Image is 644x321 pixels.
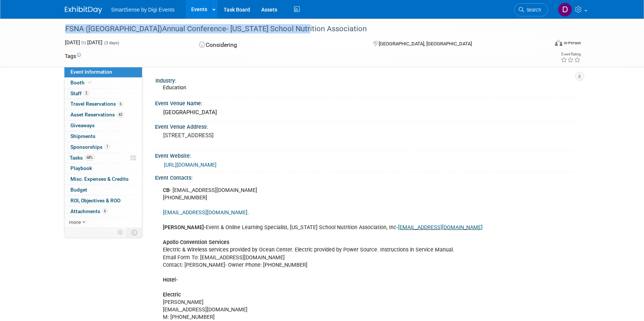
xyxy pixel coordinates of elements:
b: CB [163,187,170,193]
td: Tags [65,52,81,60]
img: Format-Inperson.png [555,40,562,46]
div: Event Venue Name: [155,98,579,107]
span: Shipments [70,133,95,139]
a: Search [514,3,548,16]
span: Event Information [70,69,112,75]
a: ROI, Objectives & ROO [64,196,142,206]
a: Booth [64,78,142,88]
span: 68% [85,155,95,160]
span: Booth [70,80,93,86]
a: Misc. Expenses & Credits [64,174,142,184]
a: more [64,217,142,228]
b: Apollo Convention Services [163,239,229,245]
div: Considering [197,39,362,52]
span: ROI, Objectives & ROO [70,198,120,203]
pre: [STREET_ADDRESS] [163,132,323,139]
a: Sponsorships1 [64,142,142,153]
span: 3 [83,90,89,96]
span: SmartSense by Digi Events [111,7,174,13]
span: more [69,219,81,225]
a: Budget [64,185,142,195]
b: Electric [163,292,181,298]
td: Toggle Event Tabs [127,228,142,237]
span: Staff [70,90,89,96]
span: Giveaways [70,122,95,128]
a: Playbook [64,163,142,174]
a: [EMAIL_ADDRESS][DOMAIN_NAME] [398,224,483,231]
span: Search [524,7,541,13]
span: Education [163,84,186,90]
div: In-Person [563,40,581,46]
span: Tasks [70,155,95,161]
div: Event Venue Address: [155,121,579,131]
div: Industry: [155,75,576,84]
div: Event Contacts: [155,172,579,182]
a: Tasks68% [64,153,142,163]
span: Sponsorships [70,144,110,150]
span: to [80,39,87,45]
a: Staff3 [64,89,142,99]
span: 43 [117,112,124,118]
span: (3 days) [104,41,119,45]
a: Giveaways [64,121,142,131]
a: Shipments [64,131,142,142]
span: 1 [104,144,110,150]
span: Travel Reservations [70,101,123,107]
a: [EMAIL_ADDRESS][DOMAIN_NAME] [163,209,247,216]
span: 6 [118,101,123,107]
div: Event Format [504,39,581,50]
i: Booth reservation complete [88,80,92,84]
span: Asset Reservations [70,112,124,118]
span: Playbook [70,165,92,171]
div: [GEOGRAPHIC_DATA] [161,107,574,118]
a: Asset Reservations43 [64,110,142,120]
span: Budget [70,187,87,193]
a: [URL][DOMAIN_NAME] [164,162,217,168]
div: Event Rating [561,52,581,56]
a: Attachments6 [64,206,142,217]
img: Dan Tiernan [558,3,572,17]
div: FSNA ([GEOGRAPHIC_DATA])Annual Conference- [US_STATE] School Nutrition Association [63,22,537,36]
span: [GEOGRAPHIC_DATA], [GEOGRAPHIC_DATA] [379,41,472,46]
b: [PERSON_NAME]- [163,224,206,231]
span: Attachments [70,208,108,214]
a: Travel Reservations6 [64,99,142,109]
span: [DATE] [DATE] [65,39,102,45]
a: Event Information [64,67,142,77]
img: ExhibitDay [65,6,102,14]
td: Personalize Event Tab Strip [114,228,127,237]
b: Hotel- [163,277,178,283]
span: 6 [102,208,108,214]
div: Event Website: [155,150,579,160]
span: Misc. Expenses & Credits [70,176,129,182]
